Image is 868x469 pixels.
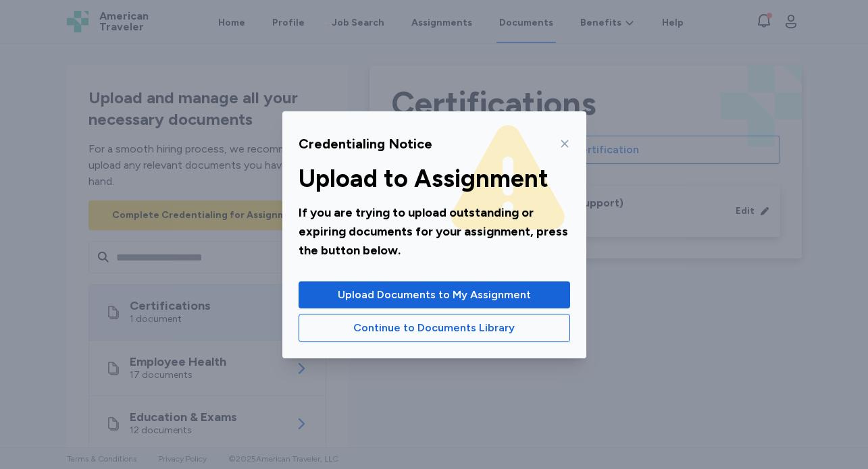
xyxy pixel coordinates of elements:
span: Upload Documents to My Assignment [338,287,531,303]
div: If you are trying to upload outstanding or expiring documents for your assignment, press the butt... [299,203,570,260]
div: Upload to Assignment [299,165,570,192]
span: Continue to Documents Library [353,320,515,336]
div: Credentialing Notice [299,134,432,153]
button: Continue to Documents Library [299,314,570,342]
button: Upload Documents to My Assignment [299,281,570,308]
